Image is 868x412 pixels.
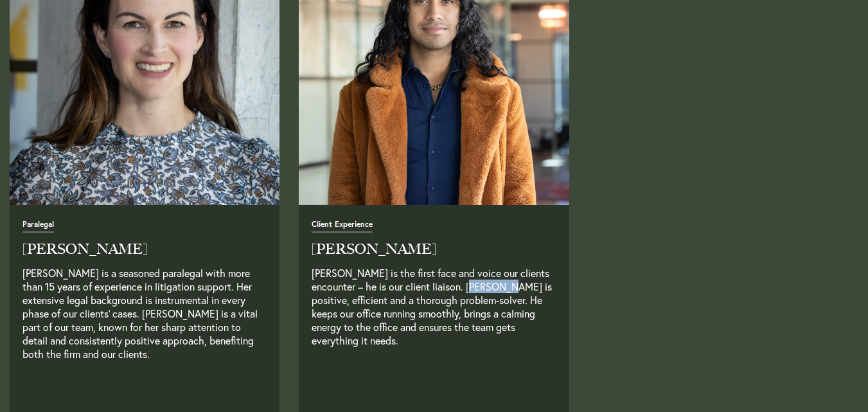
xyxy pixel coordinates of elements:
a: Read Full Bio [22,384,25,397]
h2: [PERSON_NAME] [22,242,267,256]
a: Read Full Bio [312,384,314,397]
span: Client Experience [312,220,373,233]
p: [PERSON_NAME] is the first face and voice our clients encounter – he is our client liaison. [PERS... [312,266,556,374]
h2: [PERSON_NAME] [312,242,556,256]
p: [PERSON_NAME] is a seasoned paralegal with more than 15 years of experience in litigation support... [22,266,267,374]
span: Paralegal [22,220,54,233]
